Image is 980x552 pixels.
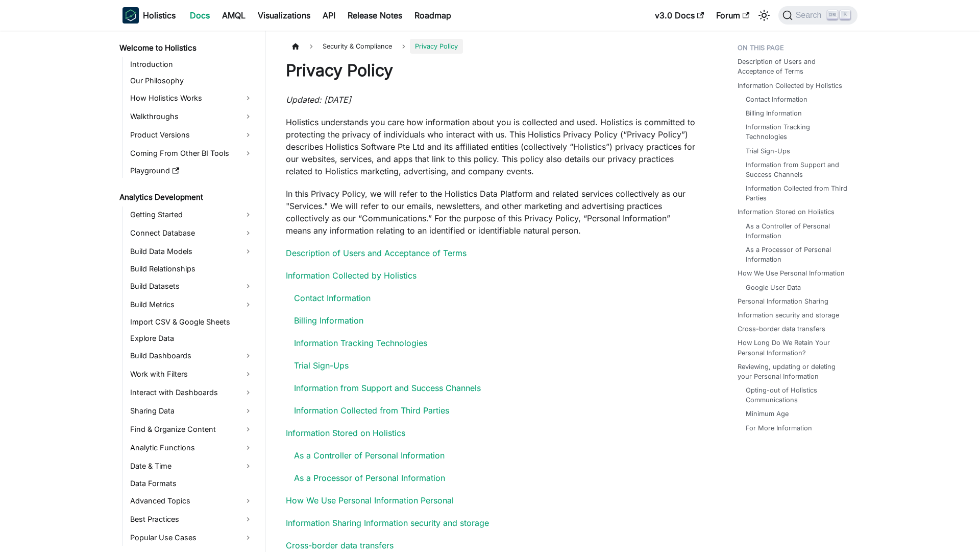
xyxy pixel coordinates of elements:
a: Build Datasets [127,278,256,294]
a: As a Processor of Personal Information [746,245,847,264]
a: Work with Filters [127,366,256,382]
a: Information Collected from Third Parties [294,405,449,416]
a: Import CSV & Google Sheets [127,315,256,329]
span: Security & Compliance [317,39,397,54]
a: Information security and storage [738,310,839,320]
a: Date & Time [127,458,256,474]
a: Cross-border data transfers [286,540,394,550]
a: Opting-out of Holistics Communications [746,385,847,405]
a: Build Relationships [127,262,256,276]
a: Data Formats [127,476,256,491]
a: Build Metrics [127,296,256,313]
a: Information Stored on Holistics [286,428,405,438]
a: Getting Started [127,206,256,223]
a: Google User Data [746,283,801,292]
h1: Privacy Policy [286,60,697,81]
a: Information Collected by Holistics [738,81,842,90]
a: Docs [184,7,216,24]
a: Explore Data [127,331,256,346]
a: As a Processor of Personal Information [294,473,445,483]
a: API [316,7,341,24]
a: How Holistics Works [127,90,256,106]
a: Information from Support and Success Channels [746,160,847,179]
p: Holistics understands you care how information about you is collected and used. Holistics is comm... [286,116,697,177]
span: Privacy Policy [410,39,463,54]
a: How Long Do We Retain Your Personal Information? [738,338,851,357]
a: Description of Users and Acceptance of Terms [738,57,851,76]
a: Trial Sign-Ups [746,146,790,156]
a: Our Philosophy [127,74,256,88]
a: As a Controller of Personal Information [294,450,445,461]
a: Product Versions [127,127,256,143]
a: Walkthroughs [127,108,256,125]
a: Description of Users and Acceptance of Terms [286,248,467,258]
b: Holistics [143,9,176,21]
a: Information Sharing Information security and storage [286,518,489,528]
a: Trial Sign-Ups [294,360,349,371]
button: Switch between dark and light mode (currently light mode) [756,7,772,24]
a: v3.0 Docs [649,7,710,24]
a: Information Collected from Third Parties [746,183,847,203]
nav: Docs sidebar [112,31,265,552]
em: Updated: [DATE] [286,95,351,105]
a: For More Information [746,423,812,433]
a: Contact Information [294,293,371,303]
a: Build Dashboards [127,348,256,364]
a: Connect Database [127,225,256,241]
a: Advanced Topics [127,493,256,509]
a: Personal Information Sharing [738,296,828,306]
a: Billing Information [746,108,802,118]
a: Interact with Dashboards [127,384,256,401]
span: Search [793,11,828,20]
a: Welcome to Holistics [116,41,256,55]
a: Introduction [127,57,256,72]
a: Playground [127,164,256,178]
a: Cross-border data transfers [738,324,825,334]
a: HolisticsHolistics [122,7,176,24]
a: Billing Information [294,315,363,326]
a: Visualizations [252,7,316,24]
a: Information Tracking Technologies [294,338,427,348]
a: Minimum Age [746,409,789,419]
a: Home page [286,39,305,54]
p: In this Privacy Policy, we will refer to the Holistics Data Platform and related services collect... [286,188,697,237]
a: Forum [710,7,755,24]
a: Roadmap [408,7,457,24]
kbd: K [840,10,850,19]
a: Analytics Development [116,190,256,204]
a: Contact Information [746,95,807,104]
a: Information Stored on Holistics [738,207,835,217]
a: How We Use Personal Information [738,268,845,278]
a: Build Data Models [127,243,256,260]
a: Information Collected by Holistics [286,270,416,281]
a: Information Tracking Technologies [746,122,847,142]
a: Popular Use Cases [127,530,256,546]
a: Best Practices [127,511,256,527]
nav: Breadcrumbs [286,39,697,54]
a: Coming From Other BI Tools [127,145,256,162]
a: Reviewing, updating or deleting your Personal Information [738,362,851,381]
a: How We Use Personal Information Personal [286,495,454,505]
a: Analytic Functions [127,440,256,456]
a: AMQL [216,7,252,24]
img: Holistics [122,7,139,24]
a: As a Controller of Personal Information [746,221,847,241]
button: Search (Ctrl+K) [778,6,857,25]
a: Sharing Data [127,403,256,419]
a: Find & Organize Content [127,421,256,438]
a: Release Notes [341,7,408,24]
a: Information from Support and Success Channels [294,383,481,393]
